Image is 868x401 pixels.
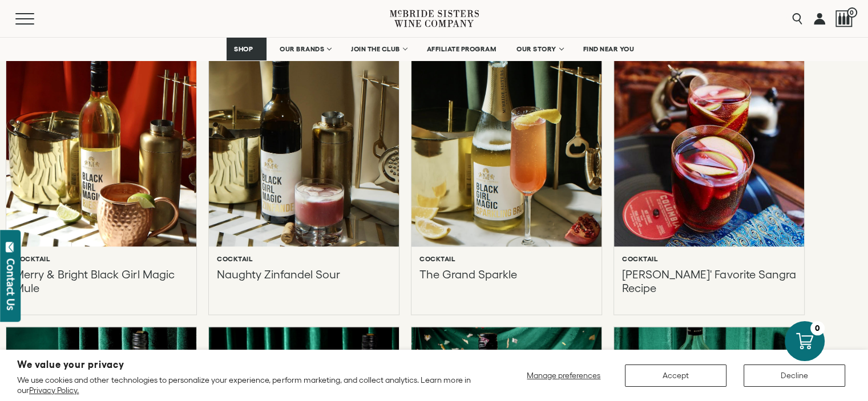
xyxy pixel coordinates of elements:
h6: Cocktail [419,254,455,262]
p: [PERSON_NAME]' Favorite Sangra Recipe [622,267,796,294]
p: Naughty Zinfandel Sour [217,267,340,294]
span: Manage preferences [527,371,600,380]
h6: Cocktail [622,254,658,262]
a: FIND NEAR YOU [576,38,642,60]
a: Kelis' Favorite Sangra Recipe Cocktail [PERSON_NAME]' Favorite Sangra Recipe [614,48,804,314]
p: We use cookies and other technologies to personalize your experience, perform marketing, and coll... [17,375,478,395]
span: OUR BRANDS [280,45,324,53]
div: Contact Us [5,258,17,310]
a: Naughty Zinfandel Sour Cocktail Naughty Zinfandel Sour [209,48,399,314]
a: OUR STORY [509,38,570,60]
a: Merry & Bright Black Girl Magic Mule Cocktail Merry & Bright Black Girl Magic Mule [6,48,196,314]
div: 0 [810,321,825,335]
span: 0 [847,7,857,18]
span: SHOP [234,45,253,53]
span: JOIN THE CLUB [351,45,400,53]
span: OUR STORY [516,45,556,53]
a: The Grand Sparkle Cocktail The Grand Sparkle [411,48,601,314]
h2: We value your privacy [17,360,478,370]
button: Accept [625,364,726,387]
a: AFFILIATE PROGRAM [419,38,504,60]
p: Merry & Bright Black Girl Magic Mule [14,267,188,294]
a: Privacy Policy. [29,386,79,395]
a: SHOP [227,38,267,60]
a: JOIN THE CLUB [344,38,414,60]
span: FIND NEAR YOU [583,45,635,53]
h6: Cocktail [14,254,50,262]
a: OUR BRANDS [272,38,338,60]
h6: Cocktail [217,254,253,262]
button: Decline [744,364,845,387]
button: Mobile Menu Trigger [15,13,56,25]
span: AFFILIATE PROGRAM [427,45,496,53]
button: Manage preferences [520,364,608,387]
p: The Grand Sparkle [419,267,517,294]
